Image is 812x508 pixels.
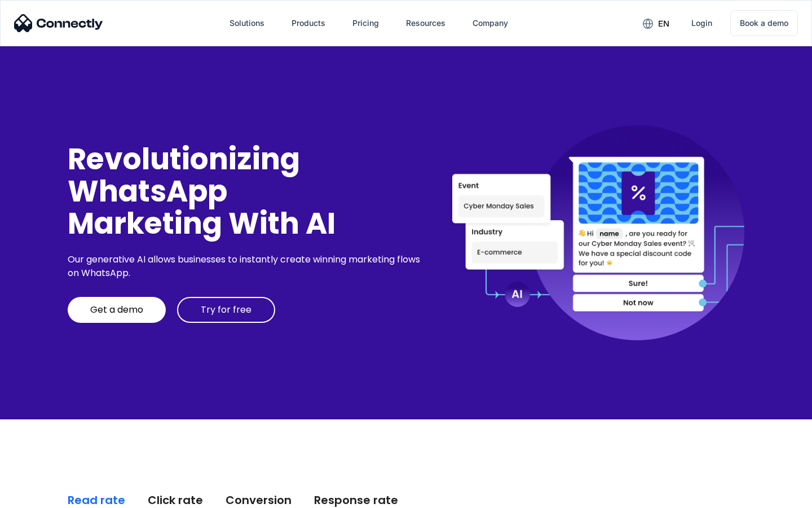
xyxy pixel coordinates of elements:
div: Login [691,15,712,31]
a: Get a demo [68,297,166,323]
div: Resources [406,15,445,31]
div: Company [473,15,508,31]
div: Click rate [148,492,203,508]
a: Try for free [177,297,275,323]
div: en [658,16,669,32]
div: Read rate [68,492,125,508]
div: Products [292,15,325,31]
a: Login [682,10,721,37]
div: Our generative AI allows businesses to instantly create winning marketing flows on WhatsApp. [68,253,424,280]
div: Revolutionizing WhatsApp Marketing With AI [68,143,424,240]
img: Connectly Logo [14,14,103,32]
div: Pricing [352,15,379,31]
a: Book a demo [730,10,798,36]
div: Try for free [201,304,251,316]
div: Solutions [230,15,264,31]
a: Pricing [343,10,388,37]
div: Get a demo [90,304,143,316]
div: Conversion [226,492,292,508]
div: Response rate [314,492,398,508]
